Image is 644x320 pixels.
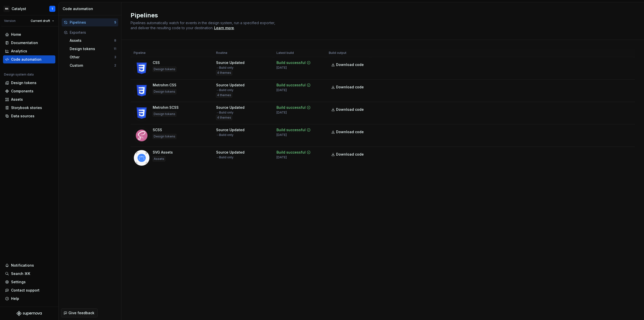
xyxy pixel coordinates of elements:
[17,311,42,316] svg: Supernova Logo
[131,11,629,19] h2: Pipelines
[4,73,34,77] div: Design system data
[70,38,114,43] div: Assets
[3,295,55,303] button: Help
[216,105,245,110] div: Source Updated
[11,288,39,293] div: Contact support
[3,261,55,269] button: Notifications
[153,60,160,65] div: CSS
[216,155,233,159] div: → Build only
[216,83,245,88] div: Source Updated
[329,127,367,136] a: Download code
[329,105,367,114] a: Download code
[4,19,16,23] div: Version
[214,25,234,30] a: Learn more
[3,79,55,87] a: Design tokens
[11,80,36,85] div: Design tokens
[68,53,118,61] button: Other3
[216,60,245,65] div: Source Updated
[4,6,10,12] div: MA
[273,49,326,57] th: Latest build
[3,112,55,120] a: Data sources
[12,6,26,11] div: Catalyst
[153,127,162,132] div: SCSS
[3,87,55,95] a: Components
[213,26,235,30] span: .
[276,111,287,115] div: [DATE]
[131,49,213,57] th: Pipeline
[11,57,42,62] div: Code automation
[276,155,287,159] div: [DATE]
[70,63,114,68] div: Custom
[70,55,114,60] div: Other
[153,134,176,139] div: Design tokens
[216,88,233,92] div: → Build only
[11,105,42,110] div: Storybook stories
[217,116,231,120] span: 4 themes
[336,107,364,112] span: Download code
[11,49,27,54] div: Analytics
[336,152,364,157] span: Download code
[11,40,38,45] div: Documentation
[153,112,176,117] div: Design tokens
[217,93,231,97] span: 4 themes
[3,30,55,39] a: Home
[51,7,53,11] div: T
[216,111,233,115] div: → Build only
[336,62,364,67] span: Download code
[63,6,119,11] div: Code automation
[276,150,306,155] div: Build successful
[31,19,50,23] span: Current draft
[114,63,116,67] div: 2
[3,104,55,112] a: Storybook stories
[70,20,114,25] div: Pipelines
[3,278,55,286] a: Settings
[11,271,30,276] div: Search ⌘K
[11,296,19,301] div: Help
[114,47,116,51] div: 11
[329,60,367,69] a: Download code
[216,66,233,70] div: → Build only
[11,263,34,268] div: Notifications
[3,286,55,294] button: Contact support
[28,17,56,24] button: Current draft
[1,3,57,14] button: MACatalystT
[216,150,245,155] div: Source Updated
[329,150,367,159] a: Download code
[276,60,306,65] div: Build successful
[329,83,367,92] a: Download code
[11,279,26,285] div: Settings
[131,21,276,30] span: Pipelines automatically watch for events in the design system, run a specified exporter, and deli...
[11,89,33,94] div: Components
[3,39,55,47] a: Documentation
[153,150,173,155] div: SVG Assets
[3,95,55,103] a: Assets
[216,127,245,132] div: Source Updated
[276,105,306,110] div: Build successful
[276,127,306,132] div: Build successful
[114,20,116,24] div: 5
[11,114,34,119] div: Data sources
[153,83,176,88] div: Metrohm CSS
[61,308,98,317] button: Give feedback
[11,32,21,37] div: Home
[153,89,176,94] div: Design tokens
[336,129,364,134] span: Download code
[153,105,179,110] div: Metrohm SCSS
[62,18,118,26] button: Pipelines5
[326,49,370,57] th: Build output
[68,310,94,315] span: Give feedback
[68,45,118,53] button: Design tokens11
[114,39,116,43] div: 8
[276,133,287,137] div: [DATE]
[68,61,118,69] a: Custom2
[3,47,55,55] a: Analytics
[276,88,287,92] div: [DATE]
[276,66,287,70] div: [DATE]
[276,83,306,88] div: Build successful
[70,46,114,51] div: Design tokens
